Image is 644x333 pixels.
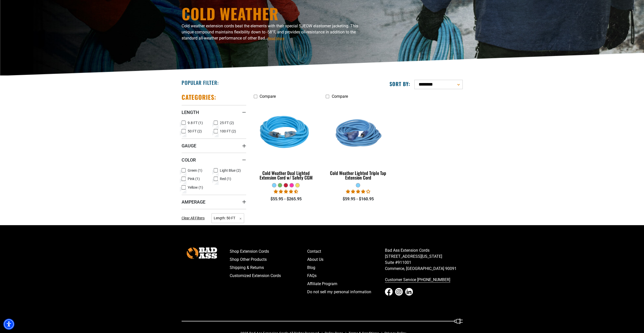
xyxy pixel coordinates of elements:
a: Clear All Filters [182,216,207,221]
a: Length: 50 FT [211,216,244,220]
label: Sort by: [389,81,410,87]
img: Light Blue [254,104,318,162]
a: LinkedIn - open in a new tab [405,288,413,296]
span: Light Blue (2) [220,169,241,172]
span: Compare [331,94,348,99]
div: Cold Weather Lighted Triple Tap Extension Cord [326,171,390,180]
span: Color [182,157,196,163]
a: Shipping & Returns [230,264,307,272]
a: FAQs [307,272,385,280]
span: Compare [260,94,276,99]
div: $55.95 - $265.95 [254,196,318,202]
img: Bad Ass Extension Cords [187,247,217,259]
a: Light Blue Cold Weather Dual Lighted Extension Cord w/ Safety CGM [254,101,318,183]
img: Light Blue [326,104,390,162]
div: $59.95 - $160.95 [326,196,390,202]
span: Length [182,109,199,115]
span: Length: 50 FT [211,213,244,223]
span: Read More [268,36,284,40]
a: Light Blue Cold Weather Lighted Triple Tap Extension Cord [326,101,390,183]
span: Yellow (1) [188,186,203,189]
a: Instagram - open in a new tab [395,288,403,296]
h1: Cold Weather [182,6,366,21]
span: Green (1) [188,169,202,172]
p: Bad Ass Extension Cords [STREET_ADDRESS][US_STATE] Suite #911001 Commerce, [GEOGRAPHIC_DATA] 90091 [385,247,463,272]
span: 50 FT (2) [188,129,202,133]
span: 25 FT (2) [220,121,234,125]
span: Clear All Filters [182,216,205,220]
a: Do not sell my personal information [307,288,385,296]
a: Shop Other Products [230,256,307,264]
span: Amperage [182,199,205,205]
a: Contact [307,247,385,256]
h2: Categories: [182,93,217,101]
div: Cold Weather Dual Lighted Extension Cord w/ Safety CGM [254,171,318,180]
a: Blog [307,264,385,272]
span: 4.18 stars [346,189,370,194]
h2: Popular Filter: [182,79,219,86]
summary: Color [182,153,246,167]
a: Customized Extension Cords [230,272,307,280]
span: Pink (1) [188,177,200,181]
span: 100 FT (2) [220,129,236,133]
summary: Length [182,105,246,119]
span: 4.62 stars [274,189,298,194]
a: Affiliate Program [307,280,385,288]
summary: Amperage [182,195,246,209]
a: Facebook - open in a new tab [385,288,393,296]
div: Accessibility Menu [3,319,14,330]
summary: Gauge [182,139,246,153]
span: Cold weather extension cords beat the elements with their special SJEOW elastomer jacketing. This... [182,24,358,41]
span: 9.8 FT (1) [188,121,203,125]
span: Red (1) [220,177,231,181]
span: Gauge [182,143,196,149]
a: About Us [307,256,385,264]
a: Shop Extension Cords [230,247,307,256]
a: call 833-674-1699 [385,276,463,284]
